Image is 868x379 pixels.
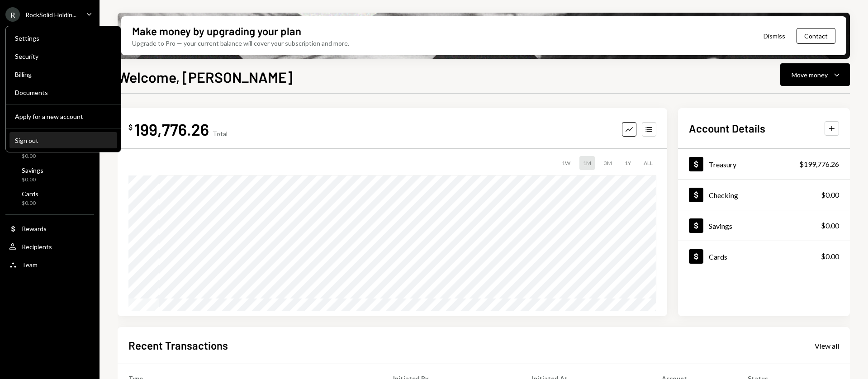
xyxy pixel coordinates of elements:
[132,38,349,48] div: Upgrade to Pro — your current balance will cover your subscription and more.
[5,220,94,237] a: Rewards
[22,190,38,198] div: Cards
[22,176,43,184] div: $0.00
[134,119,209,139] div: 199,776.26
[821,220,839,231] div: $0.00
[709,191,738,199] div: Checking
[22,152,48,160] div: $0.00
[9,30,117,46] a: Settings
[678,149,850,179] a: Treasury$199,776.26
[689,121,765,136] h2: Account Details
[678,241,850,271] a: Cards$0.00
[558,156,574,170] div: 1W
[821,189,839,200] div: $0.00
[9,66,117,82] a: Billing
[15,89,112,96] div: Documents
[9,84,117,100] a: Documents
[9,109,117,125] button: Apply for a new account
[797,28,835,44] button: Contact
[22,243,52,251] div: Recipients
[621,156,635,170] div: 1Y
[15,34,112,42] div: Settings
[780,63,850,86] button: Move money
[128,123,133,132] div: $
[799,159,839,170] div: $199,776.26
[15,71,112,78] div: Billing
[678,180,850,210] a: Checking$0.00
[5,7,20,22] div: R
[821,251,839,262] div: $0.00
[15,137,112,144] div: Sign out
[22,261,38,269] div: Team
[118,68,293,86] h1: Welcome, [PERSON_NAME]
[5,256,94,273] a: Team
[128,338,228,353] h2: Recent Transactions
[25,11,76,19] div: RockSolid Holdin...
[752,25,797,47] button: Dismiss
[15,113,112,120] div: Apply for a new account
[9,133,117,149] button: Sign out
[22,225,47,232] div: Rewards
[640,156,656,170] div: ALL
[678,210,850,241] a: Savings$0.00
[213,130,228,137] div: Total
[709,160,736,169] div: Treasury
[792,70,828,80] div: Move money
[709,222,732,230] div: Savings
[815,341,839,351] a: View all
[5,164,94,185] a: Savings$0.00
[709,252,727,261] div: Cards
[15,52,112,60] div: Security
[22,166,43,174] div: Savings
[5,238,94,255] a: Recipients
[5,187,94,209] a: Cards$0.00
[22,199,38,207] div: $0.00
[579,156,595,170] div: 1M
[9,48,117,64] a: Security
[132,24,301,38] div: Make money by upgrading your plan
[815,341,839,351] div: View all
[600,156,616,170] div: 3M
